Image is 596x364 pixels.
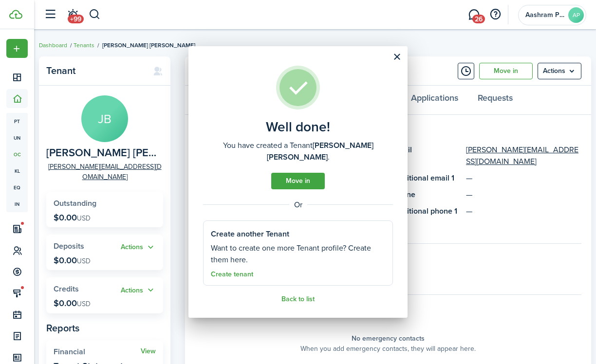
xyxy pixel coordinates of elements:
a: Create tenant [211,271,253,278]
a: Move in [271,173,325,189]
well-done-description: You have created a Tenant . [203,140,393,163]
button: Close modal [389,49,405,65]
well-done-section-description: Want to create one more Tenant profile? Create them here. [211,242,385,266]
a: Back to list [281,295,315,303]
b: [PERSON_NAME] [PERSON_NAME] [267,140,373,163]
well-done-section-title: Create another Tenant [211,228,289,240]
well-done-title: Well done! [266,119,330,135]
well-done-separator: Or [203,199,393,211]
